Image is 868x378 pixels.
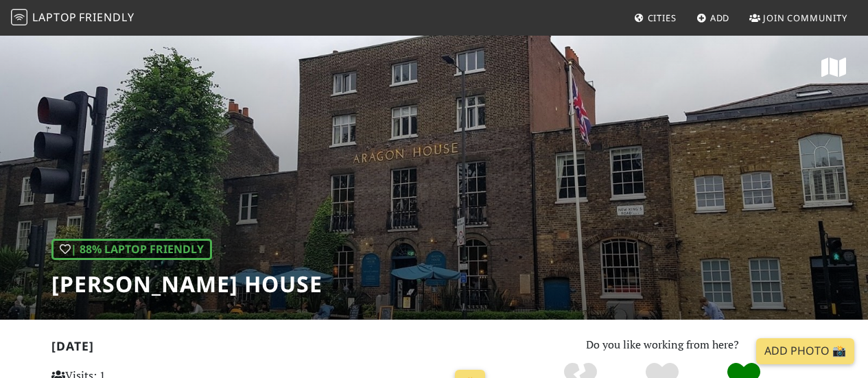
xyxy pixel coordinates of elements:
[32,10,77,25] span: Laptop
[11,6,134,30] a: LaptopFriendly LaptopFriendly
[51,239,212,261] div: | 88% Laptop Friendly
[744,5,853,30] a: Join Community
[691,5,736,30] a: Add
[51,271,322,297] h1: [PERSON_NAME] House
[508,336,817,354] p: Do you like working from here?
[763,12,847,24] span: Join Community
[710,12,730,24] span: Add
[79,10,134,25] span: Friendly
[11,9,27,25] img: LaptopFriendly
[51,339,491,359] h2: [DATE]
[756,338,854,364] a: Add Photo 📸
[629,5,682,30] a: Cities
[648,12,677,24] span: Cities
